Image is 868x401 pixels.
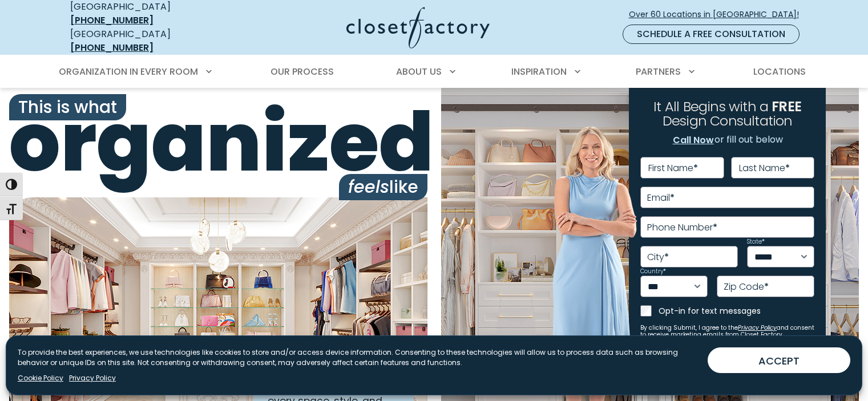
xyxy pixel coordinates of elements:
[70,41,154,54] a: [PHONE_NUMBER]
[396,65,442,78] span: About Us
[70,27,236,55] div: [GEOGRAPHIC_DATA]
[738,323,777,332] a: Privacy Policy
[629,9,808,21] span: Over 60 Locations in [GEOGRAPHIC_DATA]!
[348,175,389,199] i: feels
[59,65,198,78] span: Organization in Every Room
[271,65,334,78] span: Our Process
[672,133,714,148] a: Call Now
[69,373,116,383] a: Privacy Policy
[739,164,790,173] label: Last Name
[708,347,850,373] button: ACCEPT
[339,174,427,200] span: like
[753,65,806,78] span: Locations
[724,282,769,291] label: Zip Code
[623,25,800,44] a: Schedule a Free Consultation
[628,5,809,25] a: Over 60 Locations in [GEOGRAPHIC_DATA]!
[636,65,681,78] span: Partners
[647,253,669,262] label: City
[659,305,814,317] label: Opt-in for text messages
[511,65,567,78] span: Inspiration
[672,133,783,148] p: or fill out below
[640,325,814,338] small: By clicking Submit, I agree to the and consent to receive marketing emails from Closet Factory.
[70,14,154,27] a: [PHONE_NUMBER]
[747,239,765,245] label: State
[663,112,793,131] span: Design Consultation
[653,97,768,116] span: It All Begins with a
[647,193,675,202] label: Email
[648,164,698,173] label: First Name
[640,269,666,274] label: Country
[51,56,818,88] nav: Primary Menu
[18,347,699,368] p: To provide the best experiences, we use technologies like cookies to store and/or access device i...
[18,373,63,383] a: Cookie Policy
[9,102,427,183] span: organized
[647,223,717,232] label: Phone Number
[772,97,801,116] span: FREE
[346,7,490,48] img: Closet Factory Logo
